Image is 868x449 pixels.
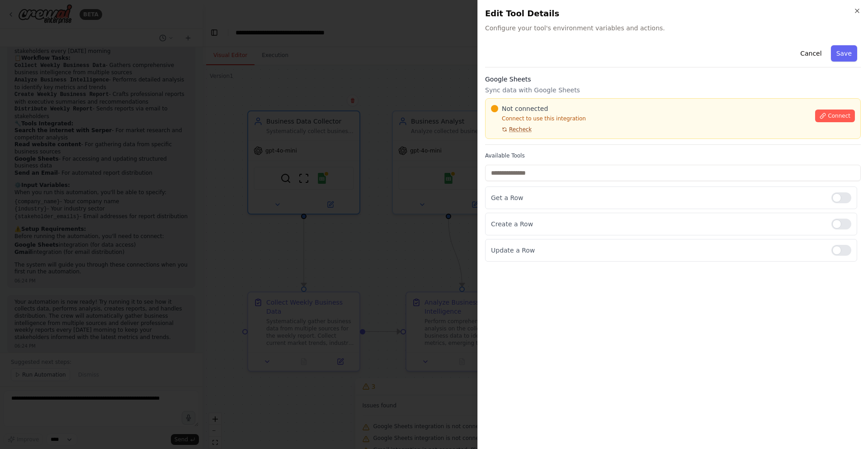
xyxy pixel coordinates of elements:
[491,220,824,229] p: Create a Row
[491,126,532,133] button: Recheck
[828,112,850,119] span: Connect
[491,193,824,202] p: Get a Row
[502,104,548,113] span: Not connected
[509,126,532,133] span: Recheck
[485,24,861,33] span: Configure your tool's environment variables and actions.
[491,115,810,122] p: Connect to use this integration
[485,75,861,84] h3: Google Sheets
[485,152,861,159] label: Available Tools
[485,86,861,95] p: Sync data with Google Sheets
[831,45,857,62] button: Save
[795,45,827,62] button: Cancel
[485,7,861,20] h2: Edit Tool Details
[491,246,824,255] p: Update a Row
[815,110,855,122] button: Connect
